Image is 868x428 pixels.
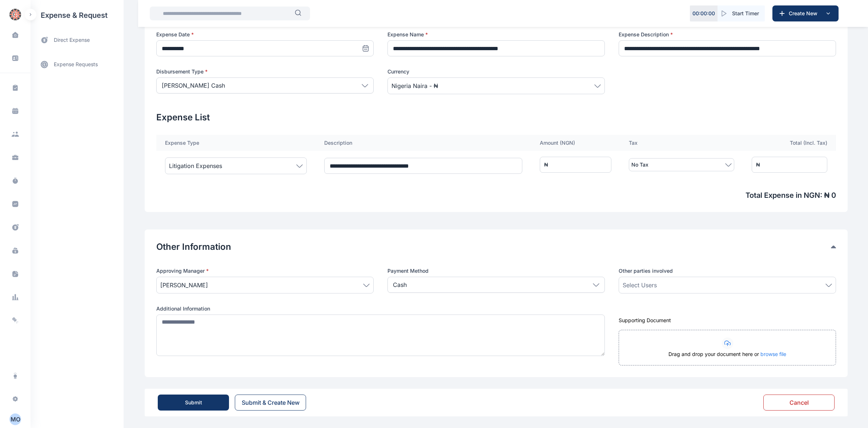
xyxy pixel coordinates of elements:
[619,351,836,365] div: Drag and drop your document here or
[732,10,759,17] span: Start Timer
[156,305,605,312] label: Additional Information
[786,10,824,17] span: Create New
[169,161,222,170] span: Litigation Expenses
[718,5,765,21] button: Start Timer
[156,112,836,123] h2: Expense List
[387,267,605,275] label: Payment Method
[393,280,407,289] p: Cash
[9,415,21,424] div: M O
[620,135,743,151] th: Tax
[235,395,306,411] button: Submit & Create New
[623,281,657,289] span: Select Users
[156,190,836,200] span: Total Expense in NGN : ₦ 0
[619,31,836,38] label: Expense Description
[156,68,374,75] label: Disbursement Type
[692,10,715,17] p: 00 : 00 : 00
[160,281,208,289] span: [PERSON_NAME]
[156,267,209,275] span: Approving Manager
[631,160,648,169] span: No Tax
[31,31,124,50] a: direct expense
[156,241,831,253] button: Other Information
[156,135,316,151] th: Expense Type
[763,395,835,411] button: Cancel
[156,31,374,38] label: Expense Date
[619,267,673,275] span: Other parties involved
[9,413,21,425] button: MO
[54,36,90,44] span: direct expense
[760,351,786,357] span: browse file
[387,31,605,38] label: Expense Name
[531,135,620,151] th: Amount ( NGN )
[756,161,760,168] div: ₦
[391,81,438,90] span: Nigeria Naira - ₦
[31,50,124,73] div: expense requests
[158,395,229,411] button: Submit
[316,135,531,151] th: Description
[156,241,836,253] div: Other Information
[743,135,836,151] th: Total (Incl. Tax)
[4,413,26,425] button: MO
[185,399,202,406] div: Submit
[387,68,409,75] span: Currency
[772,5,839,21] button: Create New
[619,317,836,324] div: Supporting Document
[544,161,548,168] div: ₦
[162,81,225,90] p: [PERSON_NAME] Cash
[31,56,124,73] a: expense requests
